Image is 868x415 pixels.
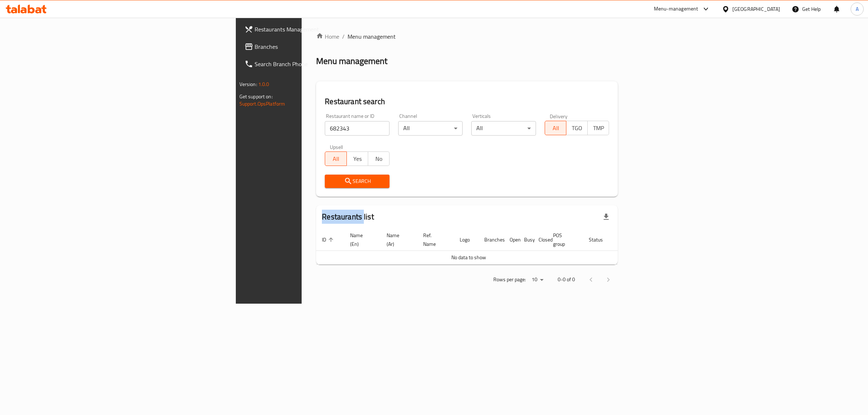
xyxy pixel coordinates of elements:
button: TGO [566,121,588,135]
span: All [548,123,563,133]
span: ID [322,235,336,244]
span: Version: [239,80,257,89]
button: TMP [587,121,609,135]
div: All [471,121,536,136]
div: Menu-management [654,5,698,13]
nav: breadcrumb [316,32,618,41]
span: Get support on: [239,92,273,101]
div: Export file [597,208,615,226]
span: No data to show [451,253,486,262]
div: All [398,121,463,136]
span: Name (Ar) [387,231,409,248]
th: Closed [533,229,547,251]
button: All [325,151,346,166]
a: Restaurants Management [239,21,381,38]
a: Search Branch Phone [239,55,381,73]
span: All [328,154,344,164]
button: Search [325,175,390,188]
span: Ref. Name [423,231,445,248]
table: enhanced table [316,229,646,265]
a: Support.OpsPlatform [239,99,285,108]
span: Search Branch Phone [255,60,375,68]
h2: Restaurants list [322,211,374,222]
th: Branches [478,229,504,251]
span: POS group [553,231,574,248]
p: Rows per page: [493,275,526,284]
span: Branches [255,42,375,51]
button: All [545,121,566,135]
div: Rows per page: [529,274,546,285]
span: No [371,154,387,164]
span: Yes [350,154,365,164]
p: 0-0 of 0 [558,275,575,284]
span: Restaurants Management [255,25,375,34]
button: No [368,151,390,166]
th: Busy [518,229,533,251]
span: TGO [569,123,585,133]
span: A [856,5,859,13]
th: Open [504,229,518,251]
span: Name (En) [350,231,372,248]
h2: Restaurant search [325,96,609,107]
input: Search for restaurant name or ID.. [325,121,390,136]
button: Yes [346,151,368,166]
a: Branches [239,38,381,55]
span: TMP [591,123,606,133]
th: Logo [454,229,478,251]
label: Delivery [550,114,568,119]
div: [GEOGRAPHIC_DATA] [732,5,780,13]
span: Status [589,235,612,244]
span: 1.0.0 [258,80,269,89]
label: Upsell [330,144,343,149]
span: Search [331,177,384,186]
